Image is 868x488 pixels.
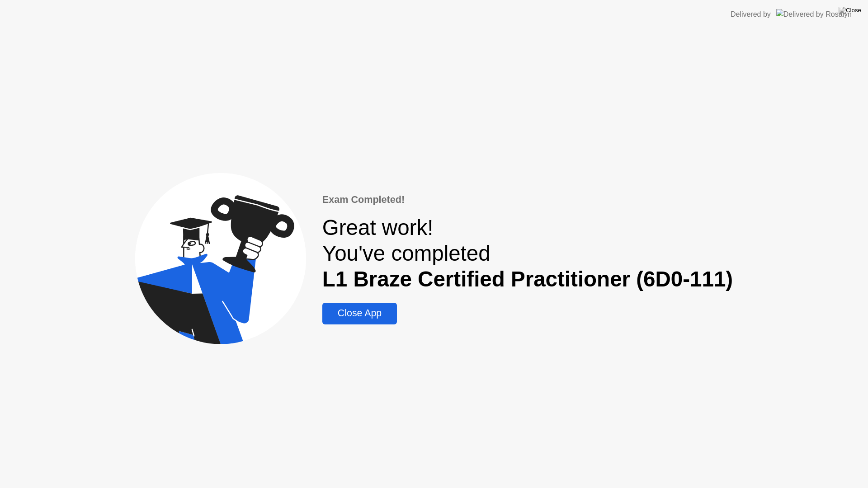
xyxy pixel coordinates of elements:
div: Delivered by [731,9,771,20]
div: Exam Completed! [322,192,733,207]
div: Great work! You've completed [322,215,733,292]
img: Close [839,7,861,14]
button: Close App [322,303,397,324]
div: Close App [325,308,394,319]
b: L1 Braze Certified Practitioner (6D0-111) [322,267,733,291]
img: Delivered by Rosalyn [776,9,852,19]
